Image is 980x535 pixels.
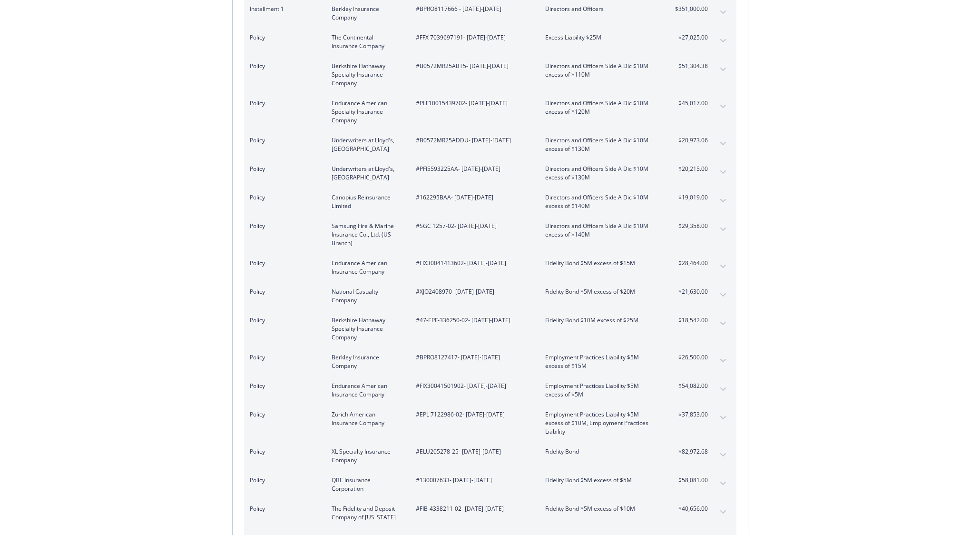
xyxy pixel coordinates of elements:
span: $20,215.00 [672,165,708,173]
span: Endurance American Insurance Company [332,259,401,276]
button: expand content [715,62,731,77]
div: PolicyCanopius Reinsurance Limited#162295BAA- [DATE]-[DATE]Directors and Officers Side A Dic $10M... [244,188,736,216]
div: PolicyThe Continental Insurance Company#FFX 7039697191- [DATE]-[DATE]Excess Liability $25M$27,025... [244,28,736,56]
span: $51,304.38 [672,62,708,70]
div: PolicyEndurance American Specialty Insurance Company#PLF10015439702- [DATE]-[DATE]Directors and O... [244,93,736,130]
button: expand content [715,353,731,368]
span: Underwriters at Lloyd's, [GEOGRAPHIC_DATA] [332,136,401,153]
span: Fidelity Bond $5M excess of $15M [545,259,657,267]
span: Berkshire Hathaway Specialty Insurance Company [332,316,401,342]
div: PolicyBerkshire Hathaway Specialty Insurance Company#47-EPF-336250-02- [DATE]-[DATE]Fidelity Bond... [244,310,736,347]
span: The Fidelity and Deposit Company of [US_STATE] [332,505,401,522]
span: Directors and Officers [545,5,657,13]
span: #XJO2408970 - [DATE]-[DATE] [416,287,530,296]
div: PolicyXL Specialty Insurance Company#ELU205278-25- [DATE]-[DATE]Fidelity Bond$82,972.68expand con... [244,442,736,470]
span: Berkley Insurance Company [332,353,401,370]
div: PolicyUnderwriters at Lloyd's, [GEOGRAPHIC_DATA]#PFI5593225AA- [DATE]-[DATE]Directors and Officer... [244,159,736,188]
span: Berkley Insurance Company [332,5,401,22]
span: #B0572MR25ABT5 - [DATE]-[DATE] [416,62,530,70]
span: Employment Practices Liability $5M excess of $10M, Employment Practices Liability [545,410,657,436]
span: Fidelity Bond $5M excess of $20M [545,287,657,296]
span: Fidelity Bond $5M excess of $10M [545,505,657,513]
span: Directors and Officers Side A Dic $10M excess of $110M [545,62,657,79]
span: $28,464.00 [672,259,708,267]
span: Policy [250,33,316,42]
span: $58,081.00 [672,476,708,485]
span: Installment 1 [250,5,316,13]
span: Directors and Officers Side A Dic $10M excess of $120M [545,99,657,116]
span: Fidelity Bond $10M excess of $25M [545,316,657,325]
button: expand content [715,136,731,151]
span: $82,972.68 [672,447,708,456]
span: Fidelity Bond [545,447,657,456]
span: $37,853.00 [672,410,708,419]
span: Policy [250,353,316,362]
span: Underwriters at Lloyd's, [GEOGRAPHIC_DATA] [332,165,401,182]
span: Policy [250,447,316,456]
span: #PFI5593225AA - [DATE]-[DATE] [416,165,530,173]
span: $351,000.00 [672,5,708,13]
span: Policy [250,410,316,419]
span: QBE Insurance Corporation [332,476,401,493]
span: #BPRO8127417 - [DATE]-[DATE] [416,353,530,362]
button: expand content [715,505,731,520]
span: #B0572MR25ADDU - [DATE]-[DATE] [416,136,530,145]
span: Berkshire Hathaway Specialty Insurance Company [332,62,401,88]
span: $20,973.06 [672,136,708,145]
span: #BPRO8117666 - [DATE]-[DATE] [416,5,530,13]
div: PolicyQBE Insurance Corporation#130007633- [DATE]-[DATE]Fidelity Bond $5M excess of $5M$58,081.00... [244,470,736,499]
span: $26,500.00 [672,353,708,362]
div: PolicySamsung Fire & Marine Insurance Co., Ltd. (US Branch)#SGC 1257-02- [DATE]-[DATE]Directors a... [244,216,736,253]
span: #130007633 - [DATE]-[DATE] [416,476,530,485]
div: PolicyNational Casualty Company#XJO2408970- [DATE]-[DATE]Fidelity Bond $5M excess of $20M$21,630.... [244,282,736,310]
span: Policy [250,505,316,513]
span: #EPL 7122986-02 - [DATE]-[DATE] [416,410,530,419]
span: Employment Practices Liability $5M excess of $15M [545,353,657,370]
span: Directors and Officers Side A Dic $10M excess of $140M [545,193,657,210]
span: The Continental Insurance Company [332,33,401,50]
span: Policy [250,316,316,325]
span: Endurance American Specialty Insurance Company [332,99,401,125]
div: PolicyBerkley Insurance Company#BPRO8127417- [DATE]-[DATE]Employment Practices Liability $5M exce... [244,347,736,376]
span: Canopius Reinsurance Limited [332,193,401,210]
span: #FFX 7039697191 - [DATE]-[DATE] [416,33,530,42]
span: Excess Liability $25M [545,33,657,42]
div: PolicyZurich American Insurance Company#EPL 7122986-02- [DATE]-[DATE]Employment Practices Liabili... [244,405,736,442]
span: Policy [250,193,316,202]
div: PolicyBerkshire Hathaway Specialty Insurance Company#B0572MR25ABT5- [DATE]-[DATE]Directors and Of... [244,56,736,93]
span: #FIB-4338211-02 - [DATE]-[DATE] [416,505,530,513]
span: $27,025.00 [672,33,708,42]
button: expand content [715,447,731,463]
span: Policy [250,259,316,267]
button: expand content [715,193,731,208]
span: Endurance American Insurance Company [332,382,401,399]
span: XL Specialty Insurance Company [332,447,401,465]
div: PolicyEndurance American Insurance Company#FIX30041501902- [DATE]-[DATE]Employment Practices Liab... [244,376,736,405]
span: Policy [250,476,316,485]
span: $40,656.00 [672,505,708,513]
span: #47-EPF-336250-02 - [DATE]-[DATE] [416,316,530,325]
span: $21,630.00 [672,287,708,296]
span: Zurich American Insurance Company [332,410,401,427]
span: #FIX30041501902 - [DATE]-[DATE] [416,382,530,390]
span: #ELU205278-25 - [DATE]-[DATE] [416,447,530,456]
button: expand content [715,99,731,114]
span: Directors and Officers Side A Dic $10M excess of $140M [545,222,657,239]
span: #FIX30041413602 - [DATE]-[DATE] [416,259,530,267]
div: PolicyUnderwriters at Lloyd's, [GEOGRAPHIC_DATA]#B0572MR25ADDU- [DATE]-[DATE]Directors and Office... [244,130,736,159]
